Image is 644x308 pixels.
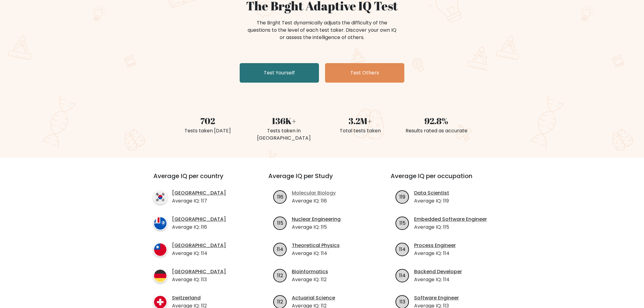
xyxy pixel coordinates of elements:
[292,276,328,283] p: Average IQ: 112
[153,217,167,230] img: country
[153,190,167,204] img: country
[153,243,167,256] img: country
[414,224,487,231] p: Average IQ: 115
[402,114,471,127] div: 92.8%
[414,197,449,205] p: Average IQ: 119
[172,250,226,257] p: Average IQ: 114
[249,114,318,127] div: 136K+
[277,245,283,252] text: 114
[414,276,462,283] p: Average IQ: 114
[402,127,471,134] div: Results rated as accurate
[240,63,319,83] a: Test Yourself
[277,219,283,226] text: 115
[246,19,398,41] div: The Brght Test dynamically adjusts the difficulty of the questions to the level of each test take...
[399,219,405,226] text: 115
[172,294,207,302] a: Switzerland
[414,216,487,223] a: Embedded Software Engineer
[414,242,456,249] a: Process Engineer
[153,269,167,283] img: country
[326,114,395,127] div: 3.2M+
[292,268,328,275] a: Bioinformatics
[277,298,283,305] text: 112
[173,127,242,134] div: Tests taken [DATE]
[292,250,340,257] p: Average IQ: 114
[391,172,498,187] h3: Average IQ per occupation
[399,193,405,200] text: 119
[414,250,456,257] p: Average IQ: 114
[268,172,376,187] h3: Average IQ per Study
[292,216,341,223] a: Nuclear Engineering
[277,193,283,200] text: 116
[325,63,404,83] a: Test Others
[414,189,449,197] a: Data Scientist
[172,224,226,231] p: Average IQ: 116
[172,216,226,223] a: [GEOGRAPHIC_DATA]
[172,242,226,249] a: [GEOGRAPHIC_DATA]
[399,245,406,252] text: 114
[399,272,406,279] text: 114
[172,276,226,283] p: Average IQ: 113
[153,172,246,187] h3: Average IQ per country
[326,127,395,134] div: Total tests taken
[399,298,405,305] text: 113
[414,268,462,275] a: Backend Developer
[172,197,226,205] p: Average IQ: 117
[249,127,318,142] div: Tests taken in [GEOGRAPHIC_DATA]
[292,224,341,231] p: Average IQ: 115
[292,189,336,197] a: Molecular Biology
[414,294,459,302] a: Software Engineer
[173,114,242,127] div: 702
[172,268,226,275] a: [GEOGRAPHIC_DATA]
[292,294,335,302] a: Actuarial Science
[277,272,283,279] text: 112
[172,189,226,197] a: [GEOGRAPHIC_DATA]
[292,242,340,249] a: Theoretical Physics
[292,197,336,205] p: Average IQ: 116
